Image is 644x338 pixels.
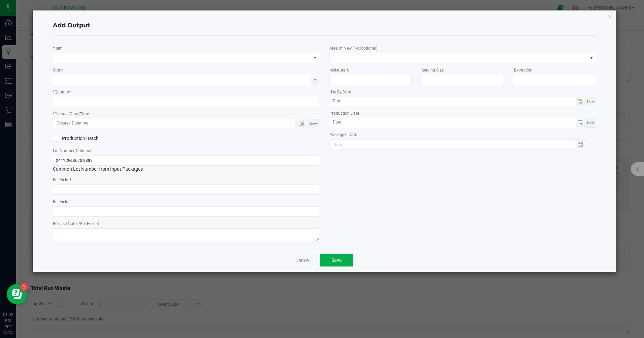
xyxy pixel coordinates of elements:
[329,89,351,95] label: Use By Date
[329,67,349,73] label: Moisture %
[360,46,378,51] span: (optional)
[7,284,27,304] iframe: Resource center
[310,122,317,125] span: Now
[587,100,594,103] span: Now
[329,118,575,126] input: Date
[53,119,288,128] input: Created Datetime
[20,283,28,291] iframe: Resource center unread badge
[53,156,319,173] div: Common Lot Number from Input Packages
[320,254,353,266] button: Save
[329,45,378,51] label: Area of New Pkg
[53,135,181,142] label: Production Batch
[53,221,99,227] label: Release Notes/Ref Field 3
[329,97,575,105] input: Date
[53,67,64,73] label: Strain
[576,118,585,128] span: Toggle calendar
[53,148,93,154] label: Lot Number
[514,67,533,73] label: Extraction
[587,121,594,124] span: Now
[53,53,319,63] span: NO DATA FOUND
[55,45,63,51] label: Item
[422,67,444,73] label: Serving Size
[74,148,93,153] span: (Optional)
[53,177,72,183] label: Ref Field 1
[53,199,72,205] label: Ref Field 2
[295,257,310,264] a: Cancel
[295,119,309,128] span: Toggle popup
[331,257,342,263] span: Save
[329,110,359,116] label: Production Date
[53,21,596,30] h4: Add Output
[55,111,89,117] label: Created Date/Time
[576,97,585,106] span: Toggle calendar
[329,132,357,138] label: Packaged Date
[55,89,70,95] label: Quantity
